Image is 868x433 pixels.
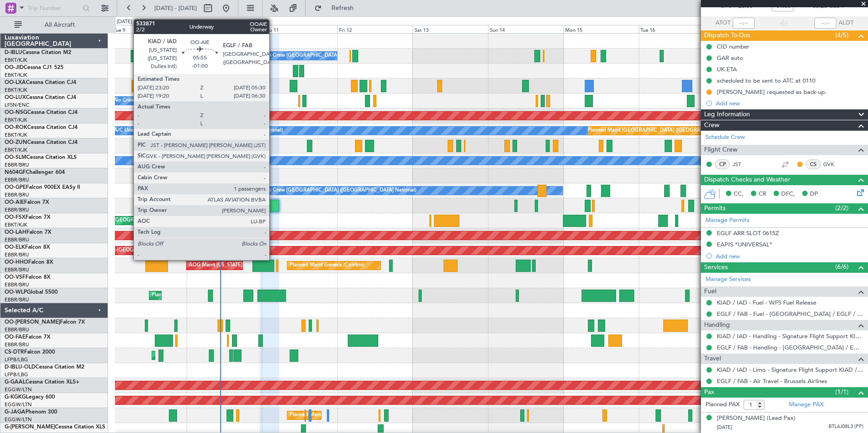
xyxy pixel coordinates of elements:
[705,400,740,409] label: Planned PAX
[5,140,78,145] a: OO-ZUNCessna Citation CJ4
[587,124,730,138] div: Planned Maint [GEOGRAPHIC_DATA] ([GEOGRAPHIC_DATA])
[5,132,27,138] a: EBKT/KJK
[5,140,27,145] span: OO-ZUN
[154,4,197,12] span: [DATE] - [DATE]
[717,332,863,340] a: KIAD / IAD - Handling - Signature Flight Support KIAD / IAD
[5,260,28,265] span: OO-HHO
[835,30,848,40] span: (4/5)
[705,275,751,284] a: Manage Services
[5,356,28,363] a: LFPB/LBG
[789,400,824,409] a: Manage PAX
[5,117,27,123] a: EBKT/KJK
[5,379,25,385] span: G-GAAL
[5,125,78,130] a: OO-ROKCessna Citation CJ4
[5,50,22,55] span: D-IBLU
[5,95,26,100] span: OO-LUX
[704,262,728,273] span: Services
[5,349,24,355] span: CS-DTR
[5,185,80,190] a: OO-GPEFalcon 900EX EASy II
[704,387,714,398] span: Pax
[488,25,563,33] div: Sun 14
[715,19,730,28] span: ATOT
[5,200,24,205] span: OO-AIE
[337,25,413,33] div: Fri 12
[717,54,743,62] div: GAR auto
[716,99,863,107] div: Add new
[5,245,50,250] a: OO-ELKFalcon 8X
[28,1,80,15] input: Trip Number
[5,290,27,295] span: OO-WLP
[563,25,639,33] div: Mon 15
[838,19,853,28] span: ALDT
[717,77,815,84] div: scheduled to be sent to ATC at 0110
[5,215,50,220] a: OO-FSXFalcon 7X
[705,216,750,225] a: Manage Permits
[810,190,818,199] span: DP
[5,349,55,355] a: CS-DTRFalcon 2000
[5,409,25,415] span: G-JAGA
[5,170,65,175] a: N604GFChallenger 604
[716,252,863,260] div: Add new
[704,109,750,120] span: Leg Information
[324,5,362,11] span: Refresh
[5,110,78,115] a: OO-NSGCessna Citation CJ4
[5,275,50,280] a: OO-VSFFalcon 8X
[734,190,744,199] span: CC,
[5,409,57,415] a: G-JAGAPhenom 300
[5,424,105,430] a: G-[PERSON_NAME]Cessna Citation XLS
[5,416,32,423] a: EGGW/LTN
[264,49,416,63] div: No Crew [GEOGRAPHIC_DATA] ([GEOGRAPHIC_DATA] National)
[5,320,60,325] span: OO-[PERSON_NAME]
[5,185,26,190] span: OO-GPE
[5,326,29,333] a: EBBR/BRU
[715,159,730,169] div: CP
[5,215,25,220] span: OO-FSX
[290,408,433,422] div: Planned Maint [GEOGRAPHIC_DATA] ([GEOGRAPHIC_DATA])
[5,95,76,100] a: OO-LUXCessna Citation CJ4
[823,160,843,168] a: GVK
[187,25,262,33] div: Wed 10
[704,145,738,155] span: Flight Crew
[733,18,755,29] input: --:--
[5,251,29,258] a: EBBR/BRU
[5,155,77,160] a: OO-SLMCessna Citation XLS
[262,25,337,33] div: Thu 11
[5,170,26,175] span: N604GF
[732,160,753,168] a: JST
[114,94,168,108] div: No Crew Nancy (Essey)
[704,175,790,185] span: Dispatch Checks and Weather
[5,80,26,85] span: OO-LXA
[5,371,28,378] a: LFPB/LBG
[704,320,730,330] span: Handling
[5,162,29,168] a: EBBR/BRU
[835,203,848,213] span: (2/2)
[166,79,330,93] div: Planned Maint [GEOGRAPHIC_DATA] ([GEOGRAPHIC_DATA] National)
[717,43,750,50] div: CID number
[5,245,25,250] span: OO-ELK
[5,236,29,243] a: EBBR/BRU
[5,394,26,400] span: G-KGKG
[5,80,76,85] a: OO-LXACessna Citation CJ4
[5,281,29,288] a: EBBR/BRU
[5,296,29,303] a: EBBR/BRU
[5,87,27,93] a: EBKT/KJK
[112,25,187,33] div: Tue 9
[717,65,737,73] div: UK ETA
[189,259,299,272] div: AOG Maint [US_STATE] ([GEOGRAPHIC_DATA])
[759,190,766,199] span: CR
[117,18,132,26] div: [DATE]
[717,88,827,96] div: [PERSON_NAME] requested as back-up.
[5,125,27,130] span: OO-ROK
[717,414,795,423] div: [PERSON_NAME] (Lead Pax)
[5,364,35,370] span: D-IBLU-OLD
[717,424,732,431] span: [DATE]
[5,386,32,393] a: EGGW/LTN
[835,387,848,397] span: (1/1)
[717,241,772,248] div: EAPIS *UNIVERSAL*
[152,289,199,302] div: Planned Maint Liege
[5,394,55,400] a: G-KGKGLegacy 600
[413,25,488,33] div: Sat 13
[705,133,745,142] a: Schedule Crew
[704,30,750,41] span: Dispatch To-Dos
[717,310,863,318] a: EGLF / FAB - Fuel - [GEOGRAPHIC_DATA] / EGLF / FAB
